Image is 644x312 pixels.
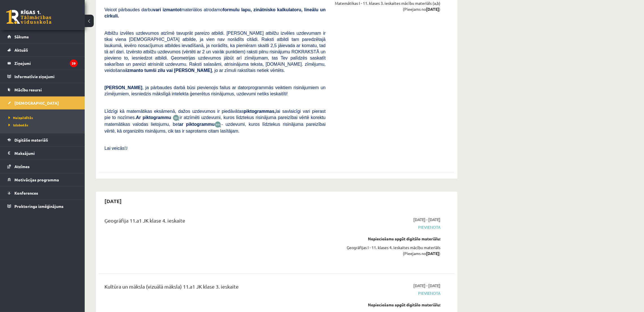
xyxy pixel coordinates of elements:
span: , ja pārbaudes darbā būsi pievienojis failus ar datorprogrammās veiktiem risinājumiem un zīmējumi... [104,85,326,96]
span: Veicot pārbaudes darbu materiālos atrodamo [104,7,326,18]
strong: [DATE] [426,251,439,256]
div: Nepieciešams apgūt digitālo materiālu: [334,302,440,308]
div: Kultūra un māksla (vizuālā māksla) 11.a1 JK klase 3. ieskaite [104,283,326,293]
span: Aktuāli [14,47,28,52]
a: Konferences [7,186,78,199]
span: Sākums [14,34,29,39]
a: Mācību resursi [7,83,78,96]
span: Atbilžu izvēles uzdevumos atzīmē tavuprāt pareizo atbildi. [PERSON_NAME] atbilžu izvēles uzdevuma... [104,31,326,73]
span: Konferences [14,190,38,195]
span: J [126,146,128,151]
a: Motivācijas programma [7,173,78,186]
span: [DATE] - [DATE] [413,217,440,223]
a: Maksājumi [7,147,78,160]
span: Pievienota [334,224,440,230]
a: Informatīvie ziņojumi [7,70,78,83]
span: Digitālie materiāli [14,137,48,142]
b: piktogrammas, [244,109,276,114]
span: Lai veicās! [104,146,126,151]
b: formulu lapu, zinātnisko kalkulatoru, lineālu un cirkuli. [104,7,326,18]
div: Ģeogrāfijas I - 11. klases 4. ieskaites mācību materiāls (Pieejams no ) [334,245,440,256]
span: Atzīmes [14,164,30,169]
span: Proktoringa izmēģinājums [14,204,64,209]
b: izmanto [126,68,143,73]
span: Mācību resursi [14,87,42,92]
b: Ar piktogrammu [136,115,171,120]
i: 39 [70,60,78,67]
a: Rīgas 1. Tālmācības vidusskola [6,10,51,24]
span: Līdzīgi kā matemātikas eksāmenā, dažos uzdevumos ir piedāvātas lai savlaicīgi vari pierast pie to... [104,109,326,120]
div: Matemātikas I - 11. klases 3. ieskaites mācību materiāls (a,b) (Pieejams no ) [334,0,440,12]
h2: [DATE] [99,194,127,208]
a: Izlabotās [8,122,79,128]
span: Neizpildītās [8,115,33,120]
a: Proktoringa izmēģinājums [7,200,78,213]
a: Ziņojumi39 [7,57,78,70]
span: Izlabotās [8,123,28,127]
div: Ģeogrāfija 11.a1 JK klase 4. ieskaite [104,217,326,227]
img: wKvN42sLe3LLwAAAABJRU5ErkJggg== [215,121,221,128]
span: ir atzīmēti uzdevumi, kuros līdztekus risinājuma pareizībai vērtē korektu matemātikas valodas lie... [104,115,326,127]
span: [DEMOGRAPHIC_DATA] [14,100,59,106]
img: JfuEzvunn4EvwAAAAASUVORK5CYII= [173,115,180,121]
b: tumši zilu vai [PERSON_NAME] [144,68,212,73]
a: Aktuāli [7,43,78,56]
span: Pievienota [334,290,440,296]
legend: Informatīvie ziņojumi [14,70,78,83]
div: Nepieciešams apgūt digitālo materiālu: [334,236,440,242]
a: Atzīmes [7,160,78,173]
legend: Ziņojumi [14,57,78,70]
a: Neizpildītās [8,115,79,120]
legend: Maksājumi [14,147,78,160]
a: Sākums [7,30,78,43]
span: Motivācijas programma [14,177,59,182]
a: [DEMOGRAPHIC_DATA] [7,96,78,109]
strong: [DATE] [426,6,439,12]
b: ar piktogrammu [179,122,215,127]
a: Digitālie materiāli [7,133,78,146]
span: [DATE] - [DATE] [413,283,440,289]
span: [PERSON_NAME] [104,85,142,90]
b: vari izmantot [153,7,181,12]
